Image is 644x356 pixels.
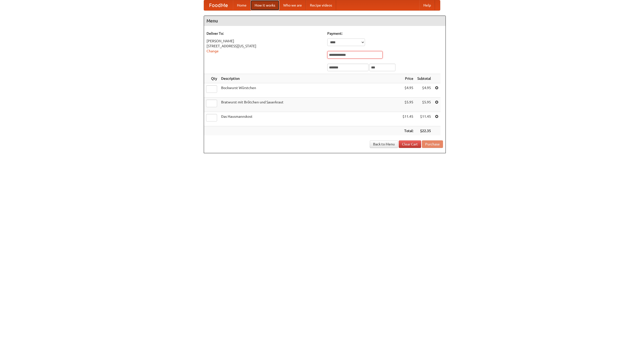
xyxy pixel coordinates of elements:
[279,0,306,10] a: Who we are
[219,112,400,126] td: Das Hausmannskost
[204,0,233,10] a: FoodMe
[422,140,443,148] button: Purchase
[219,83,400,98] td: Bockwurst Würstchen
[251,0,279,10] a: How it works
[207,49,219,53] a: Change
[400,126,415,136] th: Total:
[400,98,415,112] td: $5.95
[204,74,219,83] th: Qty
[415,74,433,83] th: Subtotal
[219,98,400,112] td: Bratwurst mit Brötchen und Sauerkraut
[400,83,415,98] td: $4.95
[370,140,398,148] a: Back to Menu
[219,74,400,83] th: Description
[306,0,336,10] a: Recipe videos
[415,98,433,112] td: $5.95
[415,126,433,136] th: $22.35
[400,74,415,83] th: Price
[207,38,322,44] div: [PERSON_NAME]
[415,83,433,98] td: $4.95
[207,44,322,49] div: [STREET_ADDRESS][US_STATE]
[415,112,433,126] td: $11.45
[207,31,322,36] h5: Deliver To:
[233,0,251,10] a: Home
[327,31,443,36] h5: Payment:
[399,140,421,148] a: Clear Cart
[204,16,446,26] h4: Menu
[400,112,415,126] td: $11.45
[419,0,435,10] a: Help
